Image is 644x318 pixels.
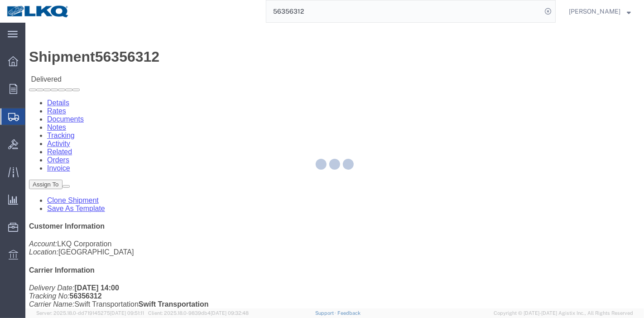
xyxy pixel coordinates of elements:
[36,310,144,316] span: Server: 2025.18.0-dd719145275
[110,310,144,316] span: [DATE] 09:51:11
[266,0,542,22] input: Search for shipment number, reference number
[315,310,338,316] a: Support
[148,310,249,316] span: Client: 2025.18.0-9839db4
[337,310,360,316] a: Feedback
[568,6,631,17] button: [PERSON_NAME]
[211,310,249,316] span: [DATE] 09:32:48
[494,309,633,317] span: Copyright © [DATE]-[DATE] Agistix Inc., All Rights Reserved
[6,5,70,18] img: logo
[569,6,620,16] span: Praveen Nagaraj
